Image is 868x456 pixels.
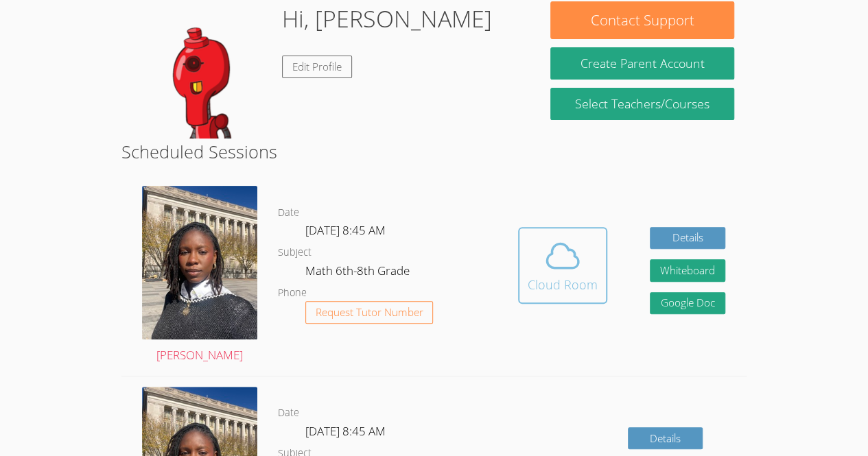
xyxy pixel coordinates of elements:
[528,275,598,294] div: Cloud Room
[278,244,312,261] dt: Subject
[278,405,299,422] dt: Date
[121,139,747,165] h2: Scheduled Sessions
[305,423,386,439] span: [DATE] 8:45 AM
[550,88,734,120] a: Select Teachers/Courses
[650,292,725,315] a: Google Doc
[278,204,299,221] dt: Date
[550,47,734,80] button: Create Parent Account
[305,222,386,238] span: [DATE] 8:45 AM
[518,227,607,304] button: Cloud Room
[142,186,257,339] img: IMG_8183.jpeg
[550,1,734,39] button: Contact Support
[282,56,352,78] a: Edit Profile
[650,259,725,282] button: Whiteboard
[316,307,423,317] span: Request Tutor Number
[650,227,725,250] a: Details
[305,301,434,324] button: Request Tutor Number
[134,1,271,139] img: default.png
[282,1,492,36] h1: Hi, [PERSON_NAME]
[628,427,703,450] a: Details
[305,261,412,285] dd: Math 6th-8th Grade
[142,186,257,365] a: [PERSON_NAME]
[278,285,307,302] dt: Phone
